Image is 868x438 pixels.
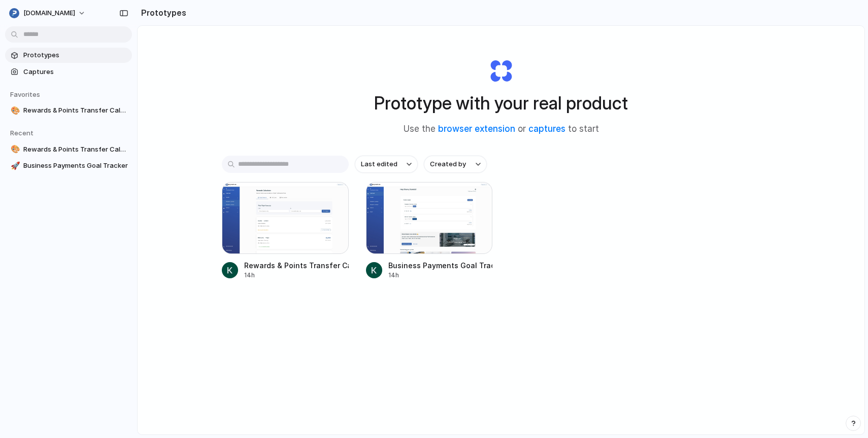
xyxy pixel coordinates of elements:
button: 🚀 [9,161,19,171]
a: browser extension [438,124,515,134]
button: 🎨 [9,144,19,155]
a: Business Payments Goal TrackerBusiness Payments Goal Tracker14h [366,182,493,280]
a: Rewards & Points Transfer CalculatorRewards & Points Transfer Calculator14h [222,182,349,280]
span: Captures [23,67,128,77]
div: Business Payments Goal Tracker [388,260,493,271]
span: Created by [430,159,466,169]
div: 🚀 [11,160,18,172]
div: Rewards & Points Transfer Calculator [244,260,349,271]
a: 🎨Rewards & Points Transfer Calculator [5,103,132,118]
span: Rewards & Points Transfer Calculator [23,105,128,116]
span: [DOMAIN_NAME] [23,8,75,18]
h2: Prototypes [137,7,186,19]
span: Last edited [361,159,397,169]
a: captures [528,124,565,134]
span: Prototypes [23,50,128,60]
div: 🎨 [11,105,18,117]
span: Recent [10,129,34,137]
a: 🚀Business Payments Goal Tracker [5,158,132,173]
a: 🎨Rewards & Points Transfer Calculator [5,142,132,157]
a: Prototypes [5,48,132,63]
span: Rewards & Points Transfer Calculator [23,144,128,155]
span: Use the or to start [404,123,599,136]
button: [DOMAIN_NAME] [5,5,91,21]
span: Favorites [10,90,40,98]
button: 🎨 [9,105,19,116]
h1: Prototype with your real product [374,90,628,117]
div: 14h [244,271,349,280]
span: Business Payments Goal Tracker [23,161,128,171]
div: 🎨 [11,143,18,155]
div: 14h [388,271,493,280]
button: Created by [424,156,487,173]
a: Captures [5,64,132,80]
button: Last edited [355,156,418,173]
